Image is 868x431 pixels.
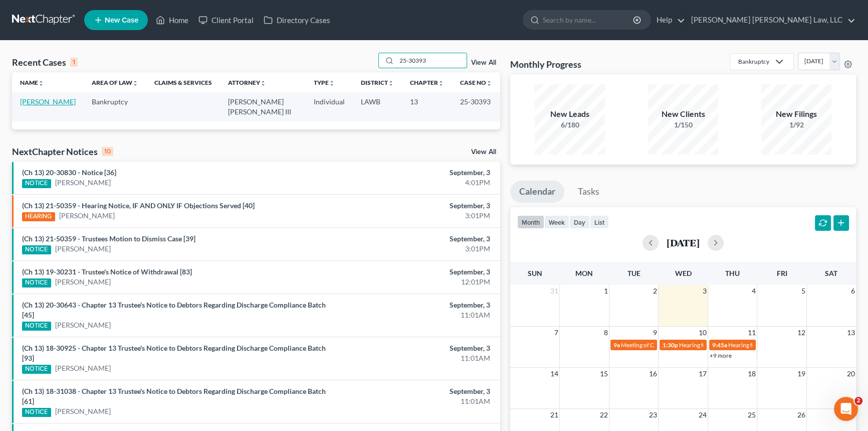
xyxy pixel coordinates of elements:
span: 21 [549,409,559,421]
i: unfold_more [132,80,138,86]
div: NOTICE [22,408,51,417]
a: [PERSON_NAME] [55,406,111,416]
a: [PERSON_NAME] [20,97,76,106]
div: 12:01PM [341,277,490,287]
div: September, 3 [341,234,490,244]
span: 3 [702,285,708,297]
div: September, 3 [341,300,490,310]
td: LAWB [353,92,402,121]
input: Search by name... [543,11,634,29]
span: 25 [747,409,757,421]
td: Bankruptcy [84,92,146,121]
span: 19 [796,368,806,380]
span: New Case [105,17,138,24]
span: Fri [777,269,787,277]
div: New Clients [648,108,718,120]
a: [PERSON_NAME] [55,178,111,188]
span: 12 [796,327,806,339]
a: View All [471,149,496,156]
a: (Ch 13) 20-30643 - Chapter 13 Trustee's Notice to Debtors Regarding Discharge Compliance Batch [45] [22,301,326,319]
span: Wed [675,269,691,277]
i: unfold_more [260,80,266,86]
td: 13 [402,92,452,121]
button: month [517,215,544,229]
td: 25-30393 [452,92,500,121]
div: 11:01AM [341,310,490,320]
a: Calendar [510,181,564,203]
a: Client Portal [193,11,259,29]
div: 1/92 [761,120,831,130]
span: 17 [698,368,708,380]
a: (Ch 13) 20-30830 - Notice [36] [22,168,116,177]
i: unfold_more [438,80,444,86]
button: week [544,215,569,229]
span: Hearing for [PERSON_NAME] [679,341,757,349]
span: 10 [698,327,708,339]
span: Tue [627,269,640,277]
div: New Filings [761,108,831,120]
i: unfold_more [329,80,335,86]
div: Bankruptcy [738,57,769,66]
span: 15 [599,368,609,380]
a: Help [652,11,685,29]
div: NOTICE [22,245,51,254]
input: Search by name... [396,53,467,68]
div: NOTICE [22,179,51,188]
a: Tasks [569,181,608,203]
iframe: Intercom live chat [834,397,858,421]
div: NextChapter Notices [12,146,113,158]
span: Sun [528,269,542,277]
a: Typeunfold_more [314,79,335,86]
span: 6 [850,285,856,297]
a: [PERSON_NAME] [55,320,111,330]
a: Attorneyunfold_more [228,79,266,86]
a: Districtunfold_more [361,79,394,86]
a: Chapterunfold_more [410,79,444,86]
span: 13 [846,327,856,339]
div: Recent Cases [12,56,78,68]
div: 3:01PM [341,211,490,221]
a: Case Nounfold_more [460,79,492,86]
span: 18 [747,368,757,380]
h3: Monthly Progress [510,58,581,70]
span: 2 [854,397,862,405]
div: 3:01PM [341,244,490,254]
th: Claims & Services [146,72,220,92]
a: [PERSON_NAME] [55,363,111,373]
a: [PERSON_NAME] [PERSON_NAME] Law, LLC [686,11,855,29]
span: 1 [603,285,609,297]
div: NOTICE [22,322,51,331]
a: [PERSON_NAME] [55,244,111,254]
div: NOTICE [22,278,51,288]
span: 7 [553,327,559,339]
button: day [569,215,590,229]
h2: [DATE] [667,237,700,248]
td: [PERSON_NAME] [PERSON_NAME] III [220,92,306,121]
span: 9 [652,327,658,339]
span: Mon [575,269,593,277]
a: Area of Lawunfold_more [92,79,138,86]
div: 6/180 [535,120,605,130]
span: 1:30p [663,341,678,349]
i: unfold_more [486,80,492,86]
a: Home [151,11,193,29]
div: September, 3 [341,343,490,353]
span: 26 [796,409,806,421]
span: 11 [747,327,757,339]
div: 10 [102,147,113,156]
span: Hearing for [PERSON_NAME] & [PERSON_NAME] [728,341,859,349]
span: 8 [603,327,609,339]
button: list [590,215,609,229]
div: NOTICE [22,365,51,374]
span: 14 [549,368,559,380]
a: View All [471,59,496,66]
a: (Ch 13) 18-30925 - Chapter 13 Trustee's Notice to Debtors Regarding Discharge Compliance Batch [93] [22,344,326,362]
span: 4 [751,285,757,297]
span: Thu [725,269,740,277]
span: 23 [648,409,658,421]
a: Directory Cases [259,11,335,29]
td: Individual [306,92,353,121]
a: [PERSON_NAME] [55,277,111,287]
a: [PERSON_NAME] [59,211,115,221]
div: September, 3 [341,386,490,396]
